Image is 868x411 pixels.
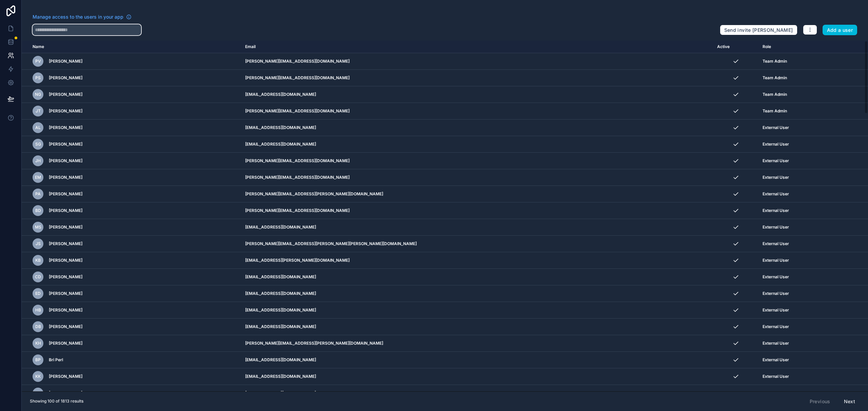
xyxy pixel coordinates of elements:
span: NG [35,92,41,97]
span: [PERSON_NAME] [49,125,82,130]
span: [PERSON_NAME] [49,191,82,197]
td: [PERSON_NAME][EMAIL_ADDRESS][DOMAIN_NAME] [241,169,713,186]
td: [EMAIL_ADDRESS][PERSON_NAME][DOMAIN_NAME] [241,252,713,269]
th: Email [241,41,713,53]
td: [EMAIL_ADDRESS][DOMAIN_NAME] [241,219,713,236]
span: ED [35,291,41,296]
span: External User [763,307,789,313]
span: [PERSON_NAME] [49,324,82,329]
span: PS [35,75,41,81]
span: PA [35,191,41,197]
span: External User [763,390,789,396]
td: [EMAIL_ADDRESS][DOMAIN_NAME] [241,269,713,285]
div: scrollable content [22,41,868,391]
span: [PERSON_NAME] [49,307,82,313]
span: [PERSON_NAME] [49,291,82,296]
span: Team Admin [763,75,787,81]
td: [EMAIL_ADDRESS][DOMAIN_NAME] [241,352,713,368]
span: PV [35,59,41,64]
span: [PERSON_NAME] [49,175,82,180]
span: External User [763,291,789,296]
span: External User [763,258,789,263]
th: Name [22,41,241,53]
button: Add a user [823,25,857,36]
span: External User [763,341,789,346]
span: EM [35,175,41,180]
td: [PERSON_NAME][EMAIL_ADDRESS][DOMAIN_NAME] [241,153,713,169]
button: Next [839,396,860,407]
span: [PERSON_NAME] [49,108,82,114]
span: CD [35,274,41,280]
span: [PERSON_NAME] [49,258,82,263]
span: [PERSON_NAME] [49,59,82,64]
td: [PERSON_NAME][EMAIL_ADDRESS][DOMAIN_NAME] [241,202,713,219]
td: [EMAIL_ADDRESS][DOMAIN_NAME] [241,302,713,319]
span: KB [35,258,41,263]
span: External User [763,374,789,379]
td: [PERSON_NAME][EMAIL_ADDRESS][DOMAIN_NAME] [241,53,713,70]
td: [EMAIL_ADDRESS][DOMAIN_NAME] [241,86,713,103]
span: External User [763,241,789,246]
th: Active [713,41,759,53]
span: [PERSON_NAME] [49,92,82,97]
button: Send invite [PERSON_NAME] [720,25,797,36]
td: [PERSON_NAME][EMAIL_ADDRESS][PERSON_NAME][DOMAIN_NAME] [241,186,713,202]
span: External User [763,274,789,280]
span: [PERSON_NAME] [49,374,82,379]
span: Team Admin [763,92,787,97]
span: SG [35,142,41,147]
span: KK [35,374,41,379]
span: AB [35,390,41,396]
td: [PERSON_NAME][EMAIL_ADDRESS][PERSON_NAME][PERSON_NAME][DOMAIN_NAME] [241,236,713,252]
td: [EMAIL_ADDRESS][DOMAIN_NAME] [241,368,713,385]
td: [PERSON_NAME][EMAIL_ADDRESS][DOMAIN_NAME] [241,103,713,120]
span: DB [35,324,41,329]
span: BP [35,357,41,363]
span: External User [763,142,789,147]
span: Team Admin [763,108,787,114]
span: [PERSON_NAME] [49,241,82,246]
span: External User [763,224,789,230]
span: Manage access to the users in your app [33,14,123,20]
a: Manage access to the users in your app [33,14,132,20]
span: [PERSON_NAME] [49,208,82,213]
span: [PERSON_NAME] [49,158,82,164]
td: [EMAIL_ADDRESS][DOMAIN_NAME] [241,120,713,136]
span: External User [763,175,789,180]
span: [PERSON_NAME] [49,390,82,396]
span: MS [35,224,41,230]
span: External User [763,357,789,363]
td: [PERSON_NAME][EMAIL_ADDRESS][DOMAIN_NAME] [241,70,713,86]
span: JH [35,158,41,164]
span: Showing 100 of 1813 results [30,398,83,404]
span: AL [35,125,41,130]
td: [EMAIL_ADDRESS][DOMAIN_NAME] [241,385,713,402]
span: [PERSON_NAME] [49,142,82,147]
td: [EMAIL_ADDRESS][DOMAIN_NAME] [241,285,713,302]
span: JT [36,108,41,114]
span: Bri Perl [49,357,63,363]
span: External User [763,208,789,213]
span: JS [36,241,41,246]
span: Team Admin [763,59,787,64]
span: External User [763,125,789,130]
td: [EMAIL_ADDRESS][DOMAIN_NAME] [241,319,713,335]
span: HB [35,307,41,313]
td: [EMAIL_ADDRESS][DOMAIN_NAME] [241,136,713,153]
span: External User [763,191,789,197]
span: KH [35,341,41,346]
span: External User [763,158,789,164]
td: [PERSON_NAME][EMAIL_ADDRESS][PERSON_NAME][DOMAIN_NAME] [241,335,713,352]
th: Role [758,41,835,53]
span: [PERSON_NAME] [49,75,82,81]
span: [PERSON_NAME] [49,341,82,346]
span: BD [35,208,41,213]
span: External User [763,324,789,329]
span: [PERSON_NAME] [49,224,82,230]
span: [PERSON_NAME] [49,274,82,280]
